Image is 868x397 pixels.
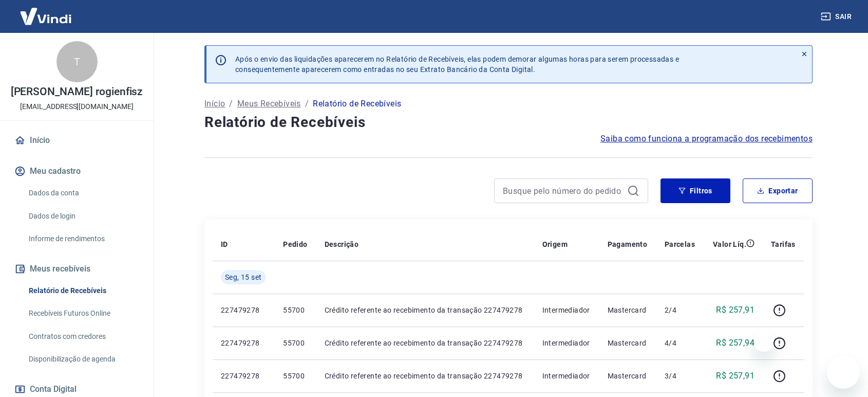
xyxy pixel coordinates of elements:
[713,239,746,249] p: Valor Líq.
[665,239,695,249] p: Parcelas
[237,98,301,110] a: Meus Recebíveis
[283,371,308,381] p: 55700
[56,41,98,82] div: T
[229,98,233,110] p: /
[325,305,526,315] p: Crédito referente ao recebimento da transação 227479278
[608,239,648,249] p: Pagamento
[743,178,813,203] button: Exportar
[665,338,696,348] p: 4/4
[716,337,754,349] p: R$ 257,94
[221,338,267,348] p: 227479278
[12,1,79,32] img: Vindi
[661,178,730,203] button: Filtros
[25,183,141,204] a: Dados da conta
[25,326,141,347] a: Contratos com credores
[542,239,568,249] p: Origem
[325,338,526,348] p: Crédito referente ao recebimento da transação 227479278
[225,272,261,282] span: Seg, 15 set
[221,239,228,249] p: ID
[542,305,591,315] p: Intermediador
[25,206,141,227] a: Dados de login
[11,86,143,97] p: [PERSON_NAME] rogienfisz
[12,258,141,280] button: Meus recebíveis
[716,304,754,316] p: R$ 257,91
[503,183,623,199] input: Busque pelo número do pedido
[716,370,754,382] p: R$ 257,91
[20,101,134,112] p: [EMAIL_ADDRESS][DOMAIN_NAME]
[25,349,141,370] a: Disponibilização de agenda
[608,338,648,348] p: Mastercard
[600,133,813,145] a: Saiba como funciona a programação dos recebimentos
[25,303,141,324] a: Recebíveis Futuros Online
[753,331,774,352] iframe: Fechar mensagem
[305,98,309,110] p: /
[608,305,648,315] p: Mastercard
[25,228,141,249] a: Informe de rendimentos
[283,338,308,348] p: 55700
[325,239,359,249] p: Descrição
[283,305,308,315] p: 55700
[204,112,813,133] h4: Relatório de Recebíveis
[665,371,696,381] p: 3/4
[12,129,141,152] a: Início
[221,371,267,381] p: 227479278
[665,305,696,315] p: 2/4
[12,160,141,183] button: Meu cadastro
[313,98,401,110] p: Relatório de Recebíveis
[235,54,679,75] p: Após o envio das liquidações aparecerem no Relatório de Recebíveis, elas podem demorar algumas ho...
[283,239,307,249] p: Pedido
[542,371,591,381] p: Intermediador
[221,305,267,315] p: 227479278
[771,239,796,249] p: Tarifas
[827,356,860,389] iframe: Botão para abrir a janela de mensagens
[25,280,141,301] a: Relatório de Recebíveis
[542,338,591,348] p: Intermediador
[204,98,225,110] a: Início
[325,371,526,381] p: Crédito referente ao recebimento da transação 227479278
[608,371,648,381] p: Mastercard
[819,7,856,26] button: Sair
